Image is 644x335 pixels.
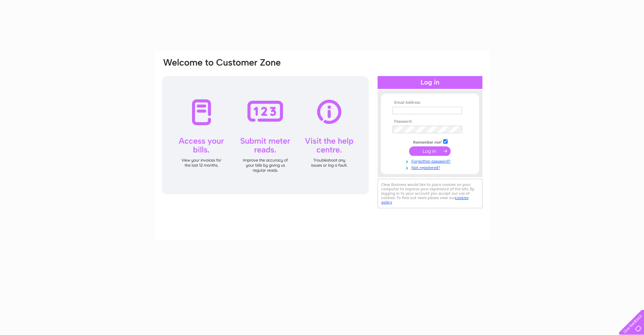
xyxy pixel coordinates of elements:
input: Submit [409,146,451,156]
a: Not registered? [392,164,469,170]
a: cookies policy [381,195,469,205]
th: Password: [391,119,469,124]
td: Remember me? [391,138,469,145]
div: Clear Business would like to place cookies on your computer to improve your experience of the sit... [378,179,482,208]
a: Forgotten password? [392,158,469,164]
th: Email Address: [391,100,469,105]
